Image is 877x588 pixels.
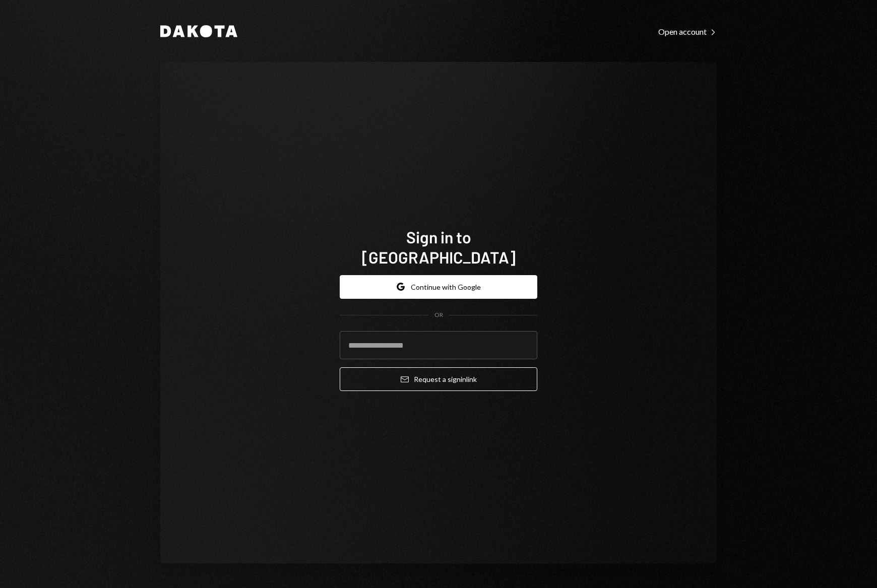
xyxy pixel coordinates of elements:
[658,27,717,37] div: Open account
[434,311,443,319] div: OR
[340,275,537,299] button: Continue with Google
[340,367,537,391] button: Request a signinlink
[340,227,537,267] h1: Sign in to [GEOGRAPHIC_DATA]
[658,26,717,37] a: Open account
